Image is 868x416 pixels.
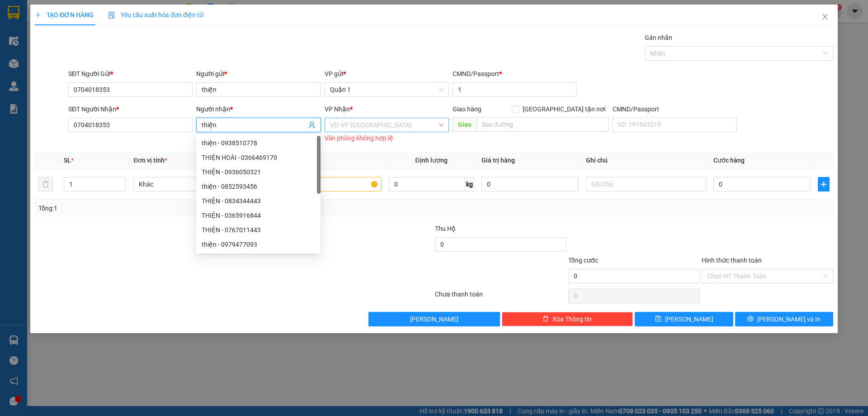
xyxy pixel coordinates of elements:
[818,177,830,191] button: plus
[202,182,315,191] div: thiện - 0852593456
[330,83,443,96] span: Quận 1
[735,312,833,326] button: printer[PERSON_NAME] và In
[196,237,321,252] div: thiện - 0979477093
[133,157,167,164] span: Đơn vị tính
[821,13,829,20] span: close
[453,105,481,113] span: Giao hàng
[196,223,321,237] div: THIỆN - 0767011443
[261,177,381,191] input: VD: Bàn, Ghế
[202,239,315,249] div: thiện - 0979477093
[196,179,321,194] div: thiện - 0852593456
[434,289,567,305] div: Chưa thanh toán
[465,177,474,191] span: kg
[196,136,321,150] div: thiện - 0938510778
[308,121,316,129] span: user-add
[202,167,315,177] div: THIỆN - 0936050321
[665,314,713,324] span: [PERSON_NAME]
[68,104,193,114] div: SĐT Người Nhận
[552,314,592,324] span: Xóa Thông tin
[645,34,672,41] label: Gán nhãn
[196,104,321,114] div: Người nhận
[542,316,549,323] span: delete
[368,312,500,326] button: [PERSON_NAME]
[68,69,193,79] div: SĐT Người Gửi
[702,257,762,264] label: Hình thức thanh toán
[325,69,449,79] div: VP gửi
[415,157,448,164] span: Định lượng
[64,157,71,164] span: SL
[202,225,315,235] div: THIỆN - 0767011443
[196,165,321,179] div: THIỆN - 0936050321
[325,133,449,143] div: Văn phòng không hợp lệ
[613,104,737,114] div: CMND/Passport
[453,117,476,132] span: Giao
[476,117,609,132] input: Dọc đường
[747,316,754,323] span: printer
[38,177,53,191] button: delete
[435,225,456,232] span: Thu Hộ
[568,257,598,264] span: Tổng cước
[713,157,745,164] span: Cước hàng
[35,11,94,19] span: TẠO ĐƠN HÀNG
[757,314,821,324] span: [PERSON_NAME] và In
[108,12,115,19] img: icon
[812,5,838,30] button: Close
[655,316,661,323] span: save
[410,314,458,324] span: [PERSON_NAME]
[202,138,315,148] div: thiện - 0938510778
[481,157,515,164] span: Giá trị hàng
[502,312,633,326] button: deleteXóa Thông tin
[38,203,335,213] div: Tổng: 1
[481,177,579,191] input: 0
[196,69,321,79] div: Người gửi
[818,181,829,188] span: plus
[196,194,321,208] div: THIỆN - 0834344443
[202,196,315,206] div: THIỆN - 0834344443
[35,12,41,18] span: plus
[202,210,315,220] div: THIỆN - 0365916844
[519,104,609,114] span: [GEOGRAPHIC_DATA] tận nơi
[453,69,577,79] div: CMND/Passport
[108,11,203,19] span: Yêu cầu xuất hóa đơn điện tử
[586,177,706,191] input: Ghi Chú
[325,105,350,113] span: VP Nhận
[202,153,315,163] div: THIỆN HOÀI - 0366469170
[196,208,321,223] div: THIỆN - 0365916844
[582,152,710,169] th: Ghi chú
[139,177,248,191] span: Khác
[196,150,321,165] div: THIỆN HOÀI - 0366469170
[635,312,733,326] button: save[PERSON_NAME]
